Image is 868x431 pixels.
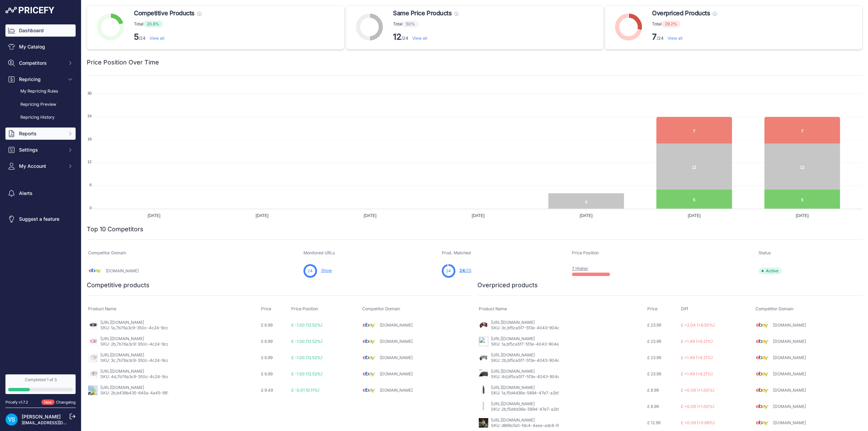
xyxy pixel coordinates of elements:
[477,280,538,290] h2: Overpriced products
[681,371,713,376] span: £ +1.49 (+6.21%)
[380,355,413,360] a: [DOMAIN_NAME]
[134,21,201,27] p: Total
[393,8,452,18] span: Same Price Products
[491,423,559,428] p: SKU: d866cfa0-fdc4-4aee-adc6-f410ce7c3b7f
[19,130,63,137] span: Reports
[491,390,559,396] p: SKU: 1a,f5d4d36e-5894-47e7-a2b5-c91976ad5f9a
[572,266,588,271] a: 7 Higher
[402,21,418,27] span: 50%
[647,322,661,328] span: £ 23.99
[446,268,451,274] span: 24
[491,407,559,412] p: SKU: 2b,f5d4d36e-5894-47e7-a2b5-c91976ad5f9a
[459,268,465,273] span: 24
[8,377,73,383] div: Completed 1 of 3
[491,341,559,347] p: SKU: 1a,bf5ca5f7-5f3e-4043-904e-1bc25d891097
[668,36,683,41] a: View all
[442,250,471,255] span: Prod. Matched
[688,213,701,218] tspan: [DATE]
[87,137,92,141] tspan: 18
[773,371,806,376] a: [DOMAIN_NAME]
[88,250,126,255] span: Competitor Domain
[22,420,93,425] a: [EMAIL_ADDRESS][DOMAIN_NAME]
[100,374,168,379] p: SKU: 4d,7b76a3c9-350c-4c24-9ccf-61fa6530b759
[472,213,485,218] tspan: [DATE]
[364,213,377,218] tspan: [DATE]
[5,112,76,123] a: Repricing History
[491,320,535,325] a: [URL][DOMAIN_NAME]
[100,390,168,396] p: SKU: 2b,b438b435-645a-4a45-9913-bc6fd0e0729c
[143,21,163,27] span: 20.8%
[261,371,273,376] span: £ 6.99
[100,325,168,331] p: SKU: 1a,7b76a3c9-350c-4c24-9ccf-61fa6530b759
[5,213,76,225] a: Suggest a feature
[755,306,793,311] span: Competitor Domain
[5,160,76,172] button: My Account
[380,322,413,328] a: [DOMAIN_NAME]
[291,322,322,328] span: £ -1.00 (12.52%)
[100,385,144,390] a: [URL][DOMAIN_NAME]
[479,306,507,311] span: Product Name
[681,388,714,393] span: £ +0.09 (+1.00%)
[380,388,413,393] a: [DOMAIN_NAME]
[291,339,322,344] span: £ -1.00 (12.52%)
[773,420,806,425] a: [DOMAIN_NAME]
[261,339,273,344] span: £ 6.99
[150,36,164,41] a: View all
[647,339,661,344] span: £ 23.99
[662,21,680,27] span: 29.2%
[87,91,92,95] tspan: 30
[261,322,273,328] span: £ 6.99
[773,322,806,328] a: [DOMAIN_NAME]
[41,399,55,405] span: New
[647,404,659,409] span: £ 8.99
[5,99,76,111] a: Repricing Preview
[647,306,657,311] span: Price
[393,32,401,42] strong: 12
[90,183,92,187] tspan: 6
[652,32,717,42] p: /24
[19,60,63,66] span: Competitors
[362,306,400,311] span: Competitor Domain
[261,355,273,360] span: £ 6.99
[87,160,92,164] tspan: 12
[681,322,715,328] span: £ +2.04 (+8.50%)
[773,355,806,360] a: [DOMAIN_NAME]
[291,355,322,360] span: £ -1.00 (12.52%)
[291,388,319,393] span: £ -0.01 (0.11%)
[572,250,599,255] span: Price Position
[147,213,160,218] tspan: [DATE]
[321,268,332,273] a: Show
[5,187,76,199] a: Alerts
[100,369,144,374] a: [URL][DOMAIN_NAME]
[5,399,28,405] div: Pricefy v1.7.2
[681,420,715,425] span: £ +0.09 (+0.69%)
[22,414,61,419] a: [PERSON_NAME]
[100,320,144,325] a: [URL][DOMAIN_NAME]
[758,250,771,255] span: Status
[491,358,559,363] p: SKU: 2b,bf5ca5f7-5f3e-4043-904e-1bc25d891097
[681,306,688,311] span: Diff
[652,8,710,18] span: Overpriced Products
[87,58,159,67] h2: Price Position Over Time
[459,268,471,273] a: 24/25
[256,213,269,218] tspan: [DATE]
[652,21,717,27] p: Total
[5,374,76,394] a: Completed 1 of 3
[303,250,335,255] span: Monitored URLs
[87,114,92,118] tspan: 24
[87,224,143,234] h2: Top 10 Competitors
[261,306,271,311] span: Price
[5,24,76,37] a: Dashboard
[380,339,413,344] a: [DOMAIN_NAME]
[5,128,76,140] button: Reports
[380,371,413,376] a: [DOMAIN_NAME]
[19,76,63,83] span: Repricing
[5,57,76,69] button: Competitors
[491,417,535,423] a: [URL][DOMAIN_NAME]
[5,144,76,156] button: Settings
[580,213,593,218] tspan: [DATE]
[491,374,559,379] p: SKU: 4d,bf5ca5f7-5f3e-4043-904e-1bc25d891097
[393,32,458,42] p: /24
[5,24,76,366] nav: Sidebar
[647,420,660,425] span: £ 12.99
